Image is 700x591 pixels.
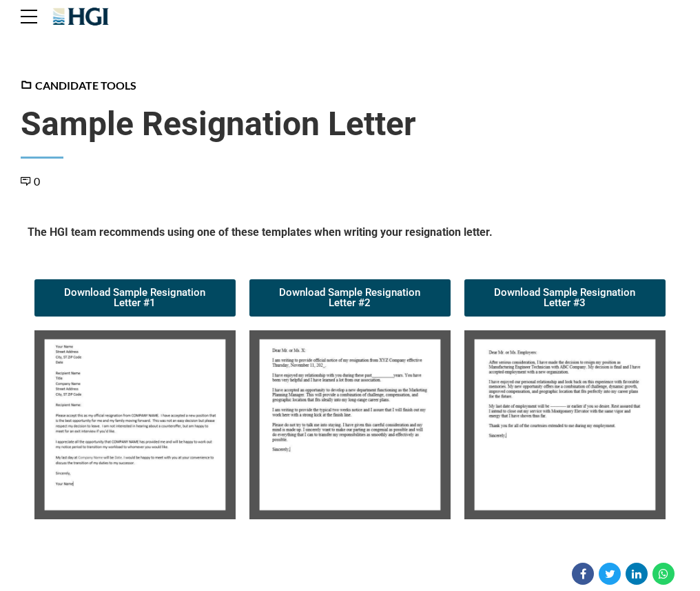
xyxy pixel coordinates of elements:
[266,288,434,308] span: Download Sample Resignation Letter #2
[34,279,236,317] a: Download Sample Resignation Letter #1
[21,174,40,188] a: 0
[464,279,666,317] a: Download Sample Resignation Letter #3
[249,279,451,317] a: Download Sample Resignation Letter #2
[652,563,675,585] a: Share on WhatsApp
[21,79,136,92] a: Candidate Tools
[599,563,621,585] a: Share on Twitter
[21,104,679,144] span: Sample Resignation Letter
[51,288,219,308] span: Download Sample Resignation Letter #1
[28,225,672,245] h5: The HGI team recommends using one of these templates when writing your resignation letter.
[572,563,594,585] a: Share on Facebook
[626,563,648,585] a: Share on Linkedin
[481,288,649,308] span: Download Sample Resignation Letter #3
